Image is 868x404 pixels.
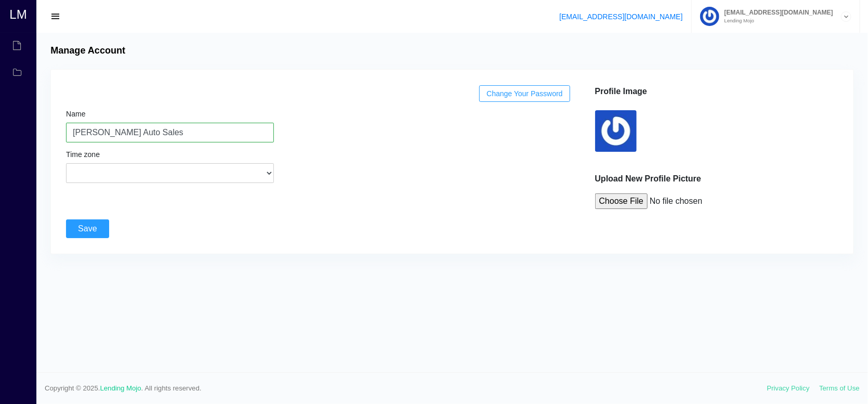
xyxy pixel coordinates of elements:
[719,9,833,16] span: [EMAIL_ADDRESS][DOMAIN_NAME]
[559,12,682,21] a: [EMAIL_ADDRESS][DOMAIN_NAME]
[595,87,647,96] b: Profile Image
[719,18,833,23] small: Lending Mojo
[767,384,810,392] a: Privacy Policy
[479,85,570,102] a: Change Your Password
[45,383,767,394] span: Copyright © 2025. . All rights reserved.
[50,45,125,57] h4: Manage Account
[66,110,85,118] label: Name
[66,219,109,238] input: Save
[819,384,860,392] a: Terms of Use
[595,174,701,183] b: Upload New Profile Picture
[700,7,719,26] img: Profile image
[66,151,100,158] label: Time zone
[595,110,637,152] img: profile image
[100,384,141,392] a: Lending Mojo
